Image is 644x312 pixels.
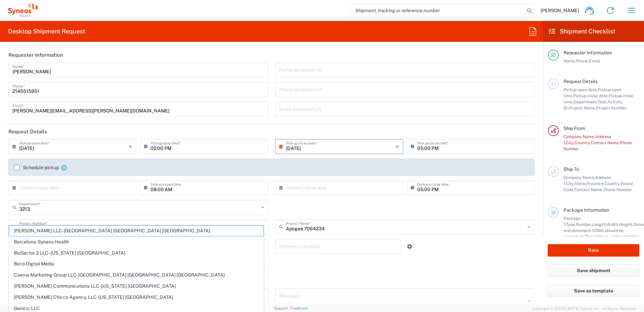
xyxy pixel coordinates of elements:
[563,126,585,131] span: Ship From
[585,234,639,239] span: Should have valid content(s)
[8,307,88,311] span: Server: 2025.18.0-a0edd1917ac
[563,134,595,139] span: Company Name,
[563,175,595,180] span: Company Name,
[9,259,263,269] span: Boco Digital Media
[573,99,598,104] span: Department,
[563,58,576,63] span: Name,
[541,7,579,14] span: [PERSON_NAME]
[9,270,263,280] span: Caerus Marketing Group LLC-[GEOGRAPHIC_DATA] [GEOGRAPHIC_DATA] [GEOGRAPHIC_DATA]
[8,27,85,35] h2: Desktop Shipment Request
[591,140,620,145] span: Contact Name,
[548,244,639,257] button: Rate
[291,306,308,310] a: Feedback
[575,140,591,145] span: Country,
[405,242,414,251] a: Add Reference
[9,226,263,236] span: [PERSON_NAME] LLC-[GEOGRAPHIC_DATA] [GEOGRAPHIC_DATA] [GEOGRAPHIC_DATA]
[592,222,607,227] span: Length,
[576,58,589,63] span: Phone,
[589,58,600,63] span: Email
[9,281,263,291] span: [PERSON_NAME] Communications LLC-[US_STATE] [GEOGRAPHIC_DATA]
[596,105,627,110] span: Project Number
[8,128,47,135] h2: Request Details
[605,181,621,186] span: Country,
[566,181,575,186] span: City,
[574,187,603,192] span: Contact Name,
[9,248,263,258] span: BioSector 2 LLC- [US_STATE] [GEOGRAPHIC_DATA]
[548,264,639,277] button: Save shipment
[603,187,632,192] span: Phone Number
[576,222,592,227] span: Number,
[563,216,581,227] span: Package 1:
[575,181,605,186] span: State/Province,
[9,292,263,303] span: [PERSON_NAME] Chicco Agency, LLC-[US_STATE] [GEOGRAPHIC_DATA]
[395,141,399,152] i: ×
[350,4,525,17] input: Shipment, tracking or reference number
[14,165,59,170] label: Schedule pickup
[566,222,576,227] span: Type,
[573,93,609,98] span: Pickup close date,
[274,306,291,310] a: Support
[563,50,612,55] span: Requester Information
[563,166,579,172] span: Ship To
[607,222,619,227] span: Width,
[563,207,609,213] span: Package Information
[598,99,607,104] span: Task,
[129,141,132,152] i: ×
[569,105,596,110] span: Project Name,
[9,237,263,247] span: Barcelona-Syneos Health
[8,52,63,58] h2: Requester Information
[548,285,639,297] button: Save as template
[563,79,598,84] span: Request Details
[549,27,615,35] h2: Shipment Checklist
[532,306,636,312] span: Copyright © [DATE]-[DATE] Agistix Inc., All Rights Reserved
[566,140,575,145] span: City,
[619,222,633,227] span: Height,
[563,87,598,92] span: Pickup open date,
